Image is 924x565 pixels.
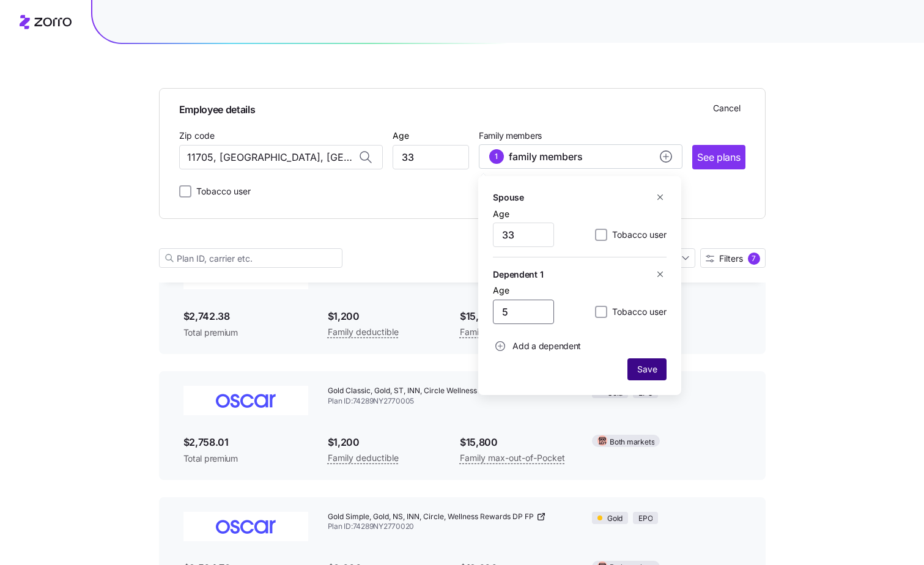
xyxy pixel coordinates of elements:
span: Both markets [610,437,654,448]
span: $2,742.38 [183,309,308,324]
svg: add icon [495,341,505,351]
span: Gold [607,513,623,525]
input: Age [493,300,554,324]
input: Age [493,223,554,247]
button: See plans [692,145,745,169]
span: Family members [479,130,682,142]
label: Age [493,284,509,297]
span: $15,800 [460,309,572,324]
label: Age [393,129,409,142]
span: $2,758.01 [183,435,308,450]
span: $15,800 [460,435,572,450]
span: $1,200 [328,435,440,450]
span: $1,200 [328,309,440,324]
span: Gold Simple, Gold, NS, INN, Circle, Wellness Rewards DP FP [328,512,534,522]
label: Zip code [179,129,215,142]
span: Gold Classic, Gold, ST, INN, Circle Wellness Rewards DP FP Dep 29 [328,386,559,396]
input: Zip code [179,145,383,169]
label: Tobacco user [191,184,251,199]
div: 1family membersadd icon [478,176,681,395]
label: Age [493,207,509,221]
label: Tobacco user [607,227,667,242]
img: Oscar [183,512,308,541]
button: Save [627,358,667,380]
span: Total premium [183,327,308,339]
button: Filters7 [700,248,766,268]
label: Tobacco user [607,305,667,319]
span: Family deductible [328,325,399,339]
h5: Dependent 1 [493,268,543,281]
span: Family max-out-of-Pocket [460,451,565,465]
button: Cancel [708,98,745,118]
span: Plan ID: 74289NY2770005 [328,396,573,407]
button: 1family membersadd icon [479,144,682,169]
div: 1 [489,149,504,164]
span: Employee details [179,98,256,117]
h5: Spouse [493,191,523,204]
span: family members [509,149,583,164]
button: Add a dependent [493,334,581,358]
span: EPO [638,513,652,525]
span: Total premium [183,452,308,465]
div: 7 [748,253,760,265]
img: Oscar [183,386,308,415]
span: Plan ID: 74289NY2770020 [328,522,573,532]
span: Family max-out-of-Pocket [460,325,565,339]
span: Add a dependent [512,340,581,352]
input: Age [393,145,469,169]
svg: add icon [660,150,672,163]
span: See plans [697,150,740,165]
span: Save [637,363,657,375]
span: Cancel [713,102,741,114]
input: Plan ID, carrier etc. [159,248,342,268]
span: Family deductible [328,451,399,465]
span: Filters [719,254,743,263]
